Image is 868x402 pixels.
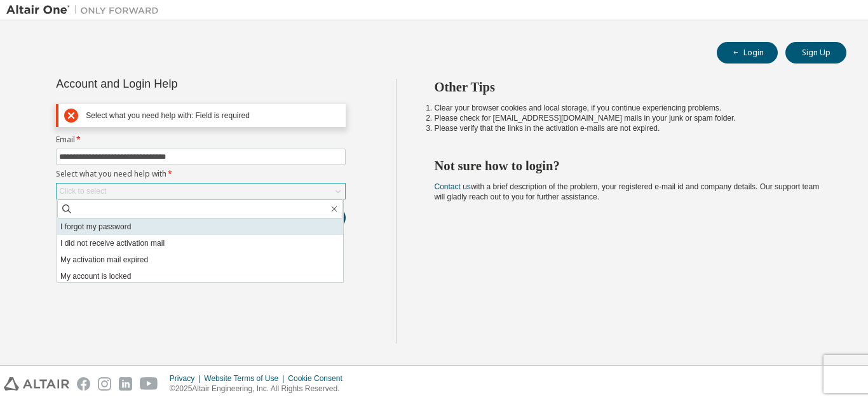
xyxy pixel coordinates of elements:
[98,377,111,391] img: instagram.svg
[204,373,288,384] div: Website Terms of Use
[435,113,824,123] li: Please check for [EMAIL_ADDRESS][DOMAIN_NAME] mails in your junk or spam folder.
[6,4,165,17] img: Altair One
[170,373,204,384] div: Privacy
[57,184,345,199] div: Click to select
[140,377,158,391] img: youtube.svg
[435,79,824,95] h2: Other Tips
[56,79,288,89] div: Account and Login Help
[56,135,346,145] label: Email
[4,377,69,391] img: altair_logo.svg
[77,377,90,391] img: facebook.svg
[56,169,346,179] label: Select what you need help with
[288,373,349,384] div: Cookie Consent
[717,42,778,64] button: Login
[57,218,343,235] li: I forgot my password
[785,42,846,64] button: Sign Up
[435,157,824,174] h2: Not sure how to login?
[170,384,350,394] p: © 2025 Altair Engineering, Inc. All Rights Reserved.
[435,182,471,191] a: Contact us
[86,111,340,121] div: Select what you need help with: Field is required
[435,103,824,113] li: Clear your browser cookies and local storage, if you continue experiencing problems.
[435,182,820,201] span: with a brief description of the problem, your registered e-mail id and company details. Our suppo...
[435,123,824,133] li: Please verify that the links in the activation e-mails are not expired.
[119,377,132,391] img: linkedin.svg
[59,186,106,196] div: Click to select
